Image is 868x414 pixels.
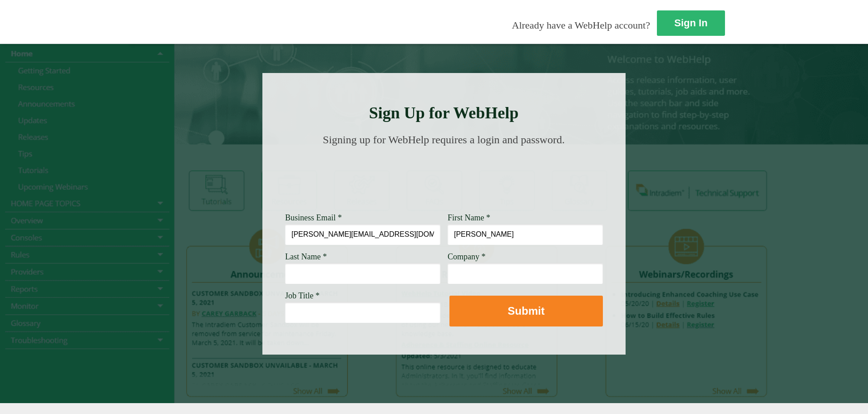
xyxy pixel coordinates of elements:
[291,155,597,200] img: Need Credentials? Sign up below. Have Credentials? Use the sign-in button.
[448,213,490,222] span: First Name *
[674,17,707,29] strong: Sign In
[657,10,725,36] a: Sign In
[285,252,327,261] span: Last Name *
[449,296,603,326] button: Submit
[369,104,519,122] strong: Sign Up for WebHelp
[508,305,544,317] strong: Submit
[285,213,342,222] span: Business Email *
[285,291,320,300] span: Job Title *
[323,134,565,146] span: Signing up for WebHelp requires a login and password.
[448,252,486,261] span: Company *
[512,19,650,31] span: Already have a WebHelp account?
